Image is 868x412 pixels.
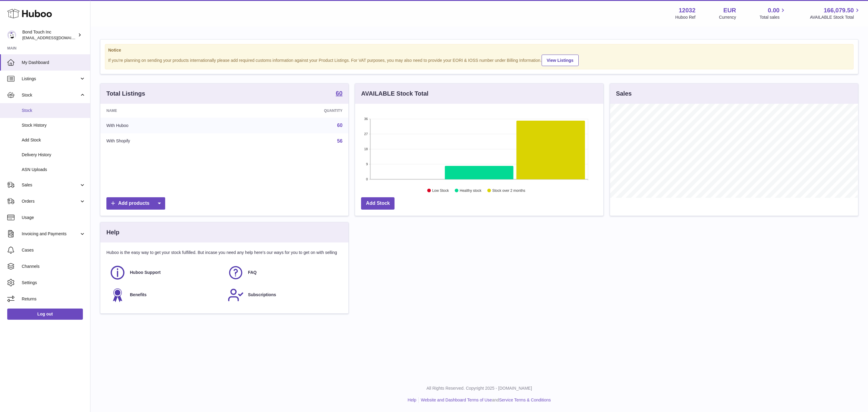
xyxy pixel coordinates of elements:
[108,47,850,53] strong: Notice
[719,14,736,20] div: Currency
[460,189,482,193] text: Healthy stock
[22,247,86,253] span: Cases
[130,292,146,298] span: Benefits
[22,76,79,82] span: Listings
[22,296,86,302] span: Returns
[22,280,86,286] span: Settings
[100,118,234,133] td: With Huboo
[337,138,343,144] a: 56
[100,133,234,149] td: With Shopify
[336,90,342,97] a: 60
[364,117,368,121] text: 36
[499,398,551,402] a: Service Terms & Conditions
[364,147,368,151] text: 18
[759,14,786,20] span: Total sales
[366,177,368,181] text: 0
[22,92,79,98] span: Stock
[234,104,348,118] th: Quantity
[22,215,86,220] span: Usage
[7,309,83,319] a: Log out
[22,122,86,128] span: Stock History
[361,90,428,98] h3: AVAILABLE Stock Total
[106,197,165,210] a: Add products
[542,55,579,66] a: View Listings
[248,270,257,275] span: FAQ
[109,265,222,281] a: Huboo Support
[22,29,77,41] div: Bond Touch Inc
[22,264,86,269] span: Channels
[106,250,342,255] p: Huboo is the easy way to get your stock fulfilled. But incase you need any help here's our ways f...
[22,231,79,237] span: Invoicing and Payments
[768,6,780,14] span: 0.00
[810,6,861,20] a: 166,079.50 AVAILABLE Stock Total
[432,189,449,193] text: Low Stock
[109,287,222,303] a: Benefits
[22,137,86,143] span: Add Stock
[810,14,861,20] span: AVAILABLE Stock Total
[759,6,786,20] a: 0.00 Total sales
[419,397,551,403] li: and
[22,152,86,158] span: Delivery History
[492,189,525,193] text: Stock over 2 months
[22,167,86,173] span: ASN Uploads
[361,197,395,210] a: Add Stock
[228,287,340,303] a: Subscriptions
[408,398,417,402] a: Help
[364,132,368,136] text: 27
[22,108,86,113] span: Stock
[248,292,276,298] span: Subscriptions
[22,182,79,188] span: Sales
[366,162,368,166] text: 9
[337,123,343,128] a: 60
[723,6,736,14] strong: EUR
[100,104,234,118] th: Name
[824,6,854,14] span: 166,079.50
[336,90,342,96] strong: 60
[228,265,340,281] a: FAQ
[106,228,119,236] h3: Help
[616,90,632,98] h3: Sales
[95,385,863,391] p: All Rights Reserved. Copyright 2025 - [DOMAIN_NAME]
[22,198,79,204] span: Orders
[22,60,86,65] span: My Dashboard
[675,14,696,20] div: Huboo Ref
[130,270,161,275] span: Huboo Support
[421,398,492,402] a: Website and Dashboard Terms of Use
[7,30,16,40] img: logistics@bond-touch.com
[106,90,145,98] h3: Total Listings
[679,6,696,14] strong: 12032
[108,54,850,66] div: If you're planning on sending your products internationally please add required customs informati...
[22,35,89,40] span: [EMAIL_ADDRESS][DOMAIN_NAME]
